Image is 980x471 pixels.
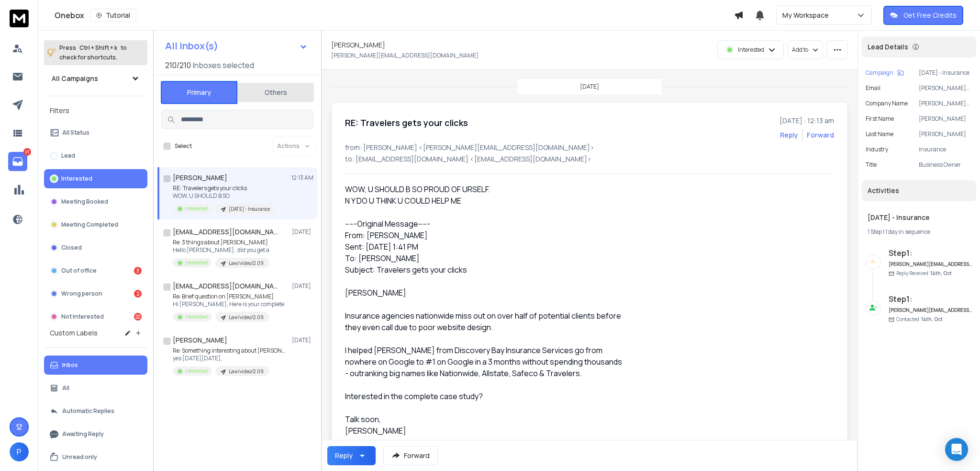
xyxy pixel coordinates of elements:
[175,142,192,150] label: Select
[173,335,227,345] h1: [PERSON_NAME]
[738,46,764,54] p: Interested
[44,104,147,117] h3: Filters
[883,6,963,25] button: Get Free Credits
[165,41,218,51] h1: All Inbox(s)
[868,228,882,236] span: 1 Step
[165,59,191,71] span: 210 / 210
[866,161,877,169] p: title
[945,438,968,461] div: Open Intercom Messenger
[919,130,972,138] p: [PERSON_NAME]
[173,281,278,291] h1: [EMAIL_ADDRESS][DOMAIN_NAME]
[885,228,930,236] span: 1 day in sequence
[919,100,972,107] p: [PERSON_NAME] Precision Turning
[61,244,82,252] p: Closed
[229,260,264,267] p: Law/video/2.09
[292,228,313,236] p: [DATE]
[55,9,734,22] div: Onebox
[59,43,127,62] p: Press to check for shortcuts.
[50,328,98,338] h3: Custom Labels
[327,446,376,465] button: Reply
[44,307,147,326] button: Not Interested22
[193,59,254,71] h3: Inboxes selected
[173,293,284,300] p: Re: Brief question on [PERSON_NAME]
[185,205,208,212] p: Interested
[889,293,972,305] h6: Step 1 :
[134,290,142,298] div: 2
[44,284,147,303] button: Wrong person2
[61,290,102,298] p: Wrong person
[792,46,808,54] p: Add to
[868,213,970,222] h1: [DATE] - Insurance
[61,313,104,321] p: Not Interested
[44,123,147,142] button: All Status
[291,174,313,182] p: 12:13 AM
[345,116,468,129] h1: RE: Travelers gets your clicks
[173,239,269,246] p: Re: 3 things about [PERSON_NAME]
[134,267,142,275] div: 3
[44,425,147,444] button: Awaiting Reply
[866,69,904,77] button: Campaign
[134,313,142,321] div: 22
[292,336,313,344] p: [DATE]
[930,270,952,276] span: 14th, Oct
[919,161,972,169] p: Business Owner
[90,9,136,22] button: Tutorial
[62,129,89,137] p: All Status
[173,184,276,192] p: RE: Travelers gets your clicks
[292,282,313,290] p: [DATE]
[782,11,833,20] p: My Workspace
[173,300,284,308] p: Hi [PERSON_NAME], Here is your complete
[173,173,227,183] h1: [PERSON_NAME]
[331,52,479,59] p: [PERSON_NAME][EMAIL_ADDRESS][DOMAIN_NAME]
[44,238,147,257] button: Closed
[807,130,834,140] div: Forward
[161,81,237,104] button: Primary
[185,259,208,266] p: Interested
[889,247,972,259] h6: Step 1 :
[862,180,976,201] div: Activities
[173,246,269,254] p: Hello [PERSON_NAME], did you get a
[44,379,147,398] button: All
[921,316,943,322] span: 14th, Oct
[229,314,264,321] p: Law/video/2.09
[780,116,834,126] p: [DATE] : 12:13 am
[44,402,147,421] button: Automatic Replies
[78,42,119,53] span: Ctrl + Shift + k
[383,446,438,465] button: Forward
[868,42,908,52] p: Lead Details
[780,130,798,140] button: Reply
[866,100,908,107] p: Company Name
[61,175,92,183] p: Interested
[10,442,29,461] button: P
[44,356,147,375] button: Inbox
[44,169,147,188] button: Interested
[229,368,264,375] p: Law/video/2.09
[44,192,147,211] button: Meeting Booked
[345,154,834,164] p: to: [EMAIL_ADDRESS][DOMAIN_NAME] <[EMAIL_ADDRESS][DOMAIN_NAME]>
[919,146,972,153] p: insurance
[62,407,114,415] p: Automatic Replies
[896,270,952,277] p: Reply Received
[61,267,97,275] p: Out of office
[173,355,288,362] p: yes [DATE][DATE],
[52,74,98,83] h1: All Campaigns
[61,221,118,229] p: Meeting Completed
[866,115,894,123] p: First Name
[62,361,78,369] p: Inbox
[62,453,97,461] p: Unread only
[44,69,147,88] button: All Campaigns
[23,148,31,156] p: 27
[44,448,147,467] button: Unread only
[889,261,972,268] h6: [PERSON_NAME][EMAIL_ADDRESS][DOMAIN_NAME]
[331,40,385,50] h1: [PERSON_NAME]
[345,184,632,456] div: WOW, U SHOULD B SO PROUD OF URSELF. N Y DO U THINK U COULD HELP ME -----Original Message----- Fro...
[173,347,288,355] p: Re: Something interesting about [PERSON_NAME]
[889,307,972,314] h6: [PERSON_NAME][EMAIL_ADDRESS][DOMAIN_NAME]
[345,143,834,152] p: from: [PERSON_NAME] <[PERSON_NAME][EMAIL_ADDRESS][DOMAIN_NAME]>
[8,152,27,171] a: 27
[185,368,208,375] p: Interested
[61,198,108,206] p: Meeting Booked
[868,228,970,236] div: |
